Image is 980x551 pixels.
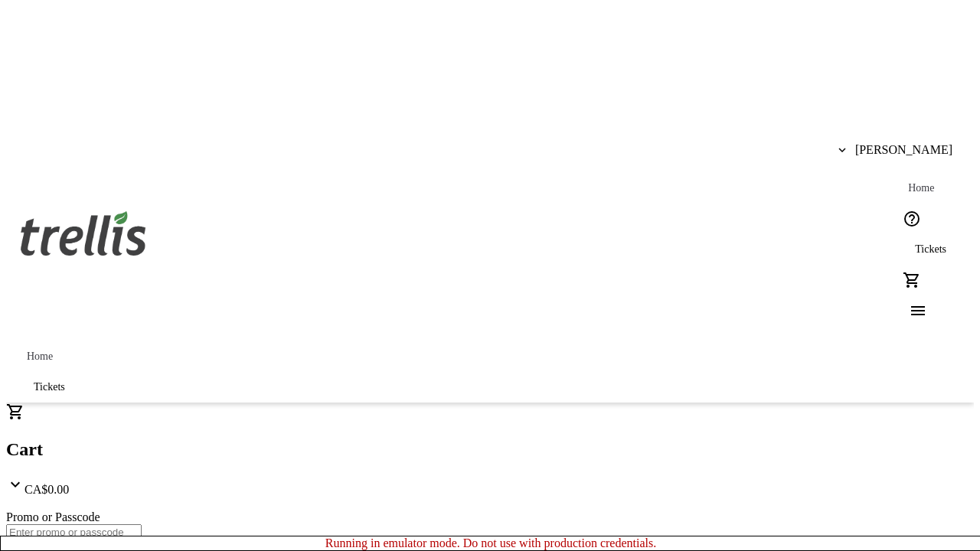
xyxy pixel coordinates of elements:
[15,194,152,271] img: Orient E2E Organization npTOTnxWFA's Logo
[6,439,974,460] h2: Cart
[15,341,64,372] a: Home
[897,234,965,265] a: Tickets
[897,204,927,234] button: Help
[855,143,952,157] span: [PERSON_NAME]
[6,510,100,523] label: Promo or Passcode
[915,243,946,256] span: Tickets
[34,381,65,393] span: Tickets
[6,403,974,497] div: CartCA$0.00
[15,372,83,403] a: Tickets
[897,295,927,326] button: Menu
[27,350,53,363] span: Home
[897,265,927,295] button: Cart
[6,524,142,540] input: Enter promo or passcode
[826,135,965,165] button: [PERSON_NAME]
[897,173,946,204] a: Home
[24,483,69,496] span: CA$0.00
[908,182,934,194] span: Home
